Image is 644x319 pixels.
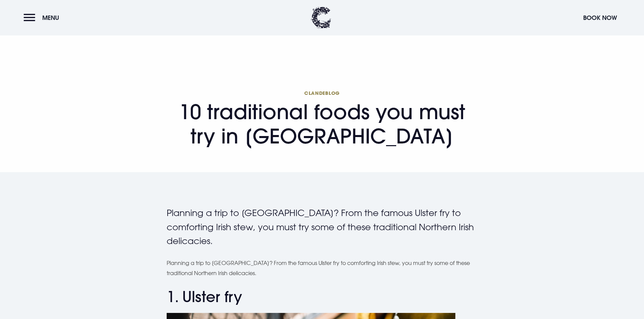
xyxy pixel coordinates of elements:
p: Planning a trip to [GEOGRAPHIC_DATA]? From the famous Ulster fry to comforting Irish stew, you mu... [167,258,478,278]
button: Menu [24,10,63,25]
img: Clandeboye Lodge [311,7,331,29]
h1: 10 traditional foods you must try in [GEOGRAPHIC_DATA] [167,90,478,148]
span: Clandeblog [167,90,478,96]
p: Planning a trip to [GEOGRAPHIC_DATA]? From the famous Ulster fry to comforting Irish stew, you mu... [167,206,478,248]
h2: 1. Ulster fry [167,288,478,306]
button: Book Now [580,10,620,25]
span: Menu [42,14,59,22]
